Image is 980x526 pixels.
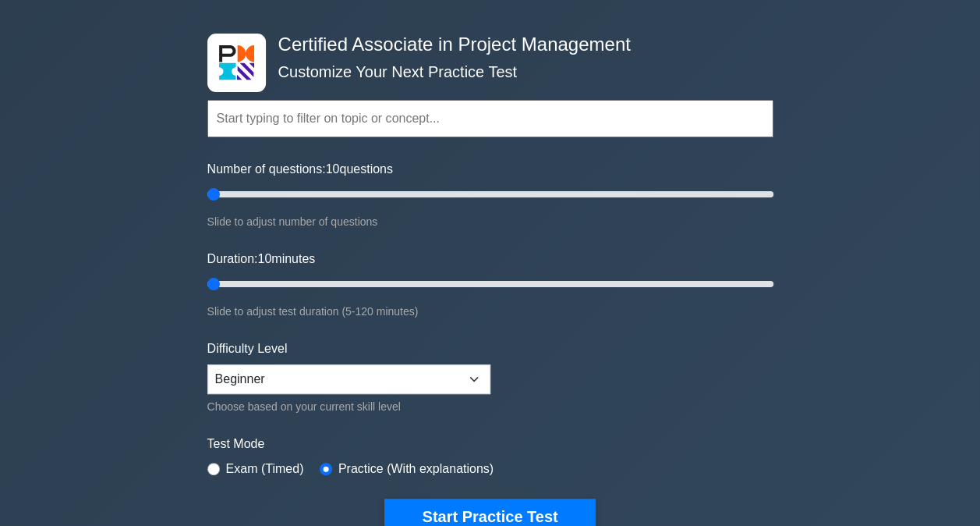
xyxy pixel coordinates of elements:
div: Choose based on your current skill level [207,397,490,416]
label: Practice (With explanations) [338,460,494,478]
div: Slide to adjust test duration (5-120 minutes) [207,302,773,321]
span: 10 [257,252,271,265]
label: Test Mode [207,435,773,453]
h4: Certified Associate in Project Management [272,34,697,56]
label: Exam (Timed) [226,460,304,478]
div: Slide to adjust number of questions [207,212,773,231]
label: Duration: minutes [207,250,316,268]
label: Difficulty Level [207,339,288,358]
label: Number of questions: questions [207,160,393,179]
span: 10 [326,162,340,176]
input: Start typing to filter on topic or concept... [207,100,773,137]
